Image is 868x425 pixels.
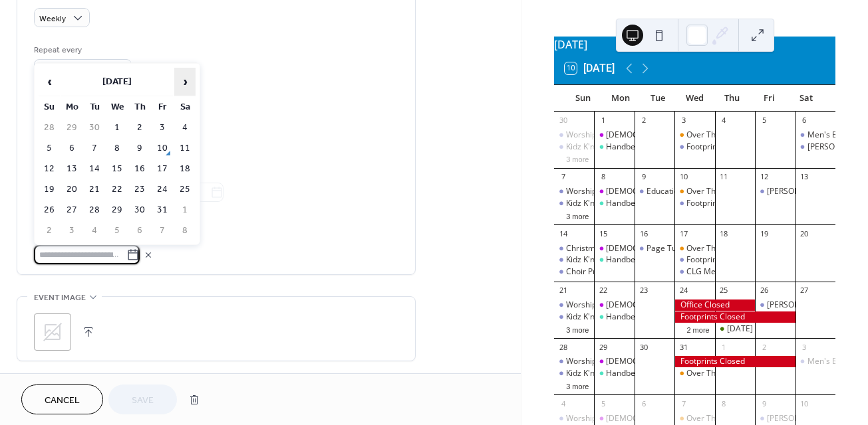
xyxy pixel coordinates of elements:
div: 3 [799,342,809,352]
div: Handbells Practice [594,141,634,153]
div: 14 [558,228,568,238]
div: Ladies Bible Study [594,413,634,424]
td: 12 [39,159,60,179]
td: 7 [152,221,173,240]
div: Over The Hill Gang [686,368,756,379]
div: Footprints Chapel [674,254,714,266]
div: Ladies Bible Study [594,243,634,254]
div: Over The Hill Gang [674,129,714,141]
span: Excluded dates [34,219,398,233]
td: 8 [174,221,196,240]
button: 2 more [681,323,714,335]
div: Choir Practice [554,266,594,278]
div: Footprints Chapel [674,141,714,153]
td: 6 [129,221,150,240]
div: 3 [678,116,688,126]
div: Footprints Closed [674,356,795,367]
div: Men's Breakfast [796,129,835,141]
td: 4 [84,221,105,240]
div: 1 [719,342,729,352]
td: 29 [106,201,128,220]
div: Page Tuners [635,243,674,254]
div: Sun [565,85,602,112]
div: 9 [639,172,649,182]
td: 26 [39,201,60,220]
a: Cancel [21,384,103,414]
div: 12 [759,172,769,182]
div: Christmas Program [554,243,594,254]
div: Worship [554,356,594,367]
div: Education Committee Meeting [647,186,759,197]
div: 22 [598,286,608,296]
div: Kidz K'nnection [566,368,622,379]
td: 1 [174,201,196,220]
div: Kidz K'nnection [566,141,622,153]
div: 31 [678,342,688,352]
div: Footprints Chapel [674,198,714,209]
div: 20 [799,228,809,238]
span: ‹ [39,68,59,95]
td: 29 [61,118,82,137]
div: Christmas Program [566,243,639,254]
td: 20 [61,180,82,199]
div: Bernita Brewer's Memorial Service [796,141,835,153]
div: 7 [678,398,688,408]
div: 9 [759,398,769,408]
div: Page Tuners [647,243,693,254]
td: 10 [152,139,173,158]
div: Fri [750,85,788,112]
td: 25 [174,180,196,199]
div: [DEMOGRAPHIC_DATA] [DEMOGRAPHIC_DATA] Study [606,299,806,311]
div: Thu [713,85,750,112]
div: 24 [678,286,688,296]
div: Handbells Practice [606,311,675,323]
div: Worship [566,129,597,141]
div: 26 [759,286,769,296]
td: 13 [61,159,82,179]
td: 4 [174,118,196,137]
div: Bursey/Hanson Immerse Group [755,413,795,424]
div: [DEMOGRAPHIC_DATA] [DEMOGRAPHIC_DATA] Study [606,129,806,141]
div: Over The Hill Gang [674,243,714,254]
td: 18 [174,159,196,179]
div: 19 [759,228,769,238]
div: Handbells Practice [606,198,675,209]
th: Tu [84,98,105,117]
th: [DATE] [61,68,173,96]
td: 14 [84,159,105,179]
div: 8 [598,172,608,182]
div: Handbells Practice [594,368,634,379]
div: 1 [598,116,608,126]
div: Bursey/Hanson Immerse Group [755,299,795,311]
td: 22 [106,180,128,199]
div: Handbells Practice [594,254,634,266]
div: 6 [639,398,649,408]
td: 31 [152,201,173,220]
div: Worship [554,299,594,311]
div: 4 [558,398,568,408]
td: 17 [152,159,173,179]
div: Men's Breakfast [807,356,868,367]
td: 27 [61,201,82,220]
th: Mo [61,98,82,117]
td: 23 [129,180,150,199]
div: Footprints Closed [674,311,795,323]
div: Worship [554,413,594,424]
div: Choir Practice [566,266,618,278]
div: 30 [639,342,649,352]
div: Footprints Chapel [686,254,752,266]
div: Kidz K'nnection [554,141,594,153]
th: Th [129,98,150,117]
div: Worship [566,413,597,424]
div: 10 [799,398,809,408]
div: Mon [602,85,639,112]
span: Weekly [39,11,66,27]
td: 5 [106,221,128,240]
div: Kidz K'nnection [554,368,594,379]
td: 24 [152,180,173,199]
div: 2 [759,342,769,352]
div: Worship [554,186,594,197]
td: 21 [84,180,105,199]
div: 11 [719,172,729,182]
div: Wed [676,85,714,112]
